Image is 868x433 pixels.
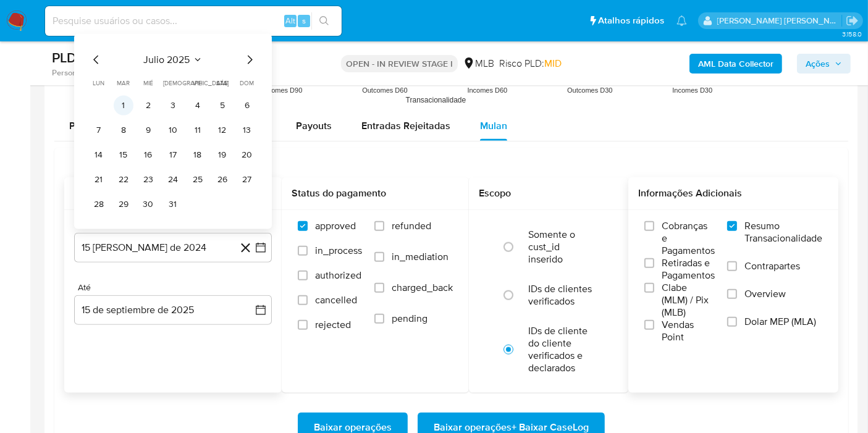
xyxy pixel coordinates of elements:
button: Ações [797,54,851,74]
span: Risco PLD: [499,57,562,70]
button: search-icon [311,12,337,30]
span: Atalhos rápidos [598,14,664,27]
div: MLB [463,57,494,70]
b: PLD [52,48,77,67]
span: Ações [806,54,830,74]
b: Person ID [52,67,86,78]
span: Alt [285,15,295,27]
span: 3.158.0 [842,29,862,39]
input: Pesquise usuários ou casos... [45,13,342,29]
a: Notificações [676,15,687,26]
a: Sair [846,14,859,27]
button: AML Data Collector [689,54,782,74]
p: OPEN - IN REVIEW STAGE I [341,55,458,72]
span: MID [544,56,562,70]
span: s [302,15,306,27]
p: leticia.merlin@mercadolivre.com [717,15,842,27]
b: AML Data Collector [698,54,773,74]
